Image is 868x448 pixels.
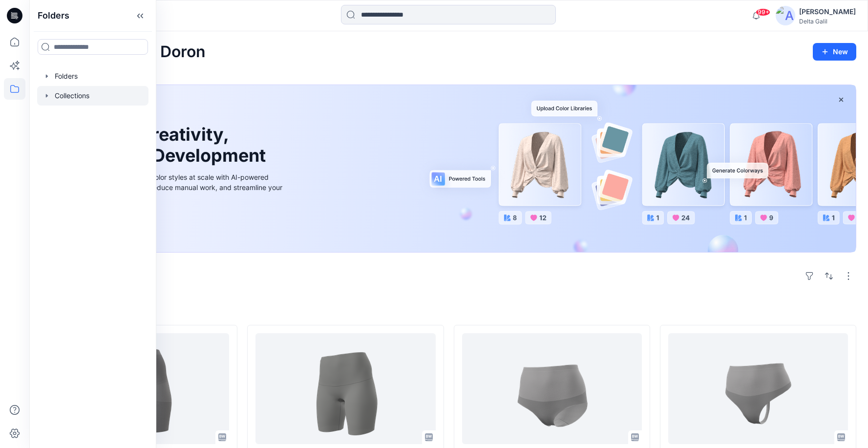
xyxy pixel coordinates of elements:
[756,8,770,16] span: 99+
[462,333,642,444] a: LNW1404 local market full brif
[813,43,856,61] button: New
[65,214,285,234] a: Discover more
[799,6,856,18] div: [PERSON_NAME]
[41,303,856,315] h4: Styles
[255,333,435,444] a: LNW1406 local market c&s mid thigh
[65,172,285,203] div: Explore ideas faster and recolor styles at scale with AI-powered tools that boost creativity, red...
[776,6,795,25] img: avatar
[799,18,856,25] div: Delta Galil
[65,124,270,166] h1: Unleash Creativity, Speed Up Development
[668,333,848,444] a: LNW1402 local market THONG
